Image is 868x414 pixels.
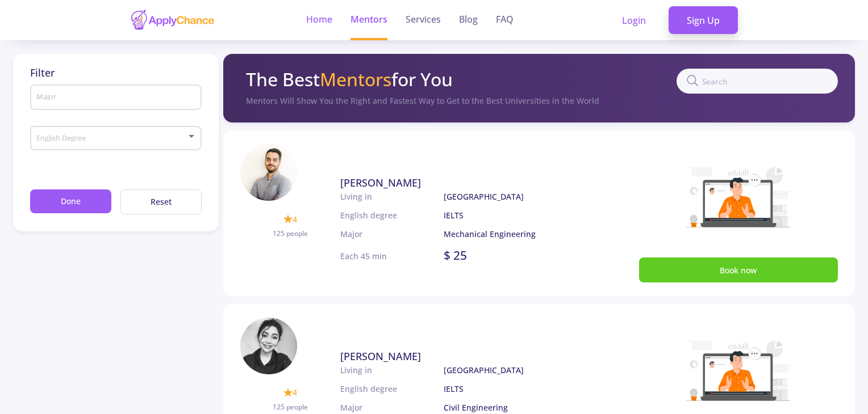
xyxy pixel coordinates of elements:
h2: The Best for You [246,69,453,90]
a: [PERSON_NAME] [340,175,589,191]
p: [GEOGRAPHIC_DATA] [444,364,589,376]
p: $ 25 [444,247,467,265]
input: Search [677,69,838,94]
a: [PERSON_NAME] [340,349,589,364]
span: Filter [30,66,55,79]
span: Mentors [320,67,391,91]
span: 4 [293,386,297,398]
p: Civil Engineering [444,402,589,413]
p: English degree [340,383,444,395]
img: applychance logo [130,9,215,31]
a: Sign Up [669,6,738,35]
p: Major [340,228,444,240]
a: Login [604,6,664,35]
span: [PERSON_NAME] [340,176,421,189]
p: Major [340,402,444,413]
span: 125 people [273,229,308,238]
span: 4 [293,213,297,225]
div: Mentors Will Show You the Right and Fastest Way to Get to the Best Universities in the World [246,95,838,107]
p: IELTS [444,209,589,221]
span: [PERSON_NAME] [340,349,421,363]
button: Reset [120,189,202,215]
p: [GEOGRAPHIC_DATA] [444,191,589,202]
p: Each 45 min [340,250,387,262]
p: IELTS [444,383,589,395]
p: Living in [340,364,444,376]
p: Living in [340,191,444,202]
p: Mechanical Engineering [444,228,589,240]
p: English degree [340,209,444,221]
span: 125 people [273,402,308,412]
button: Done [30,189,111,214]
button: Book now [639,257,838,282]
